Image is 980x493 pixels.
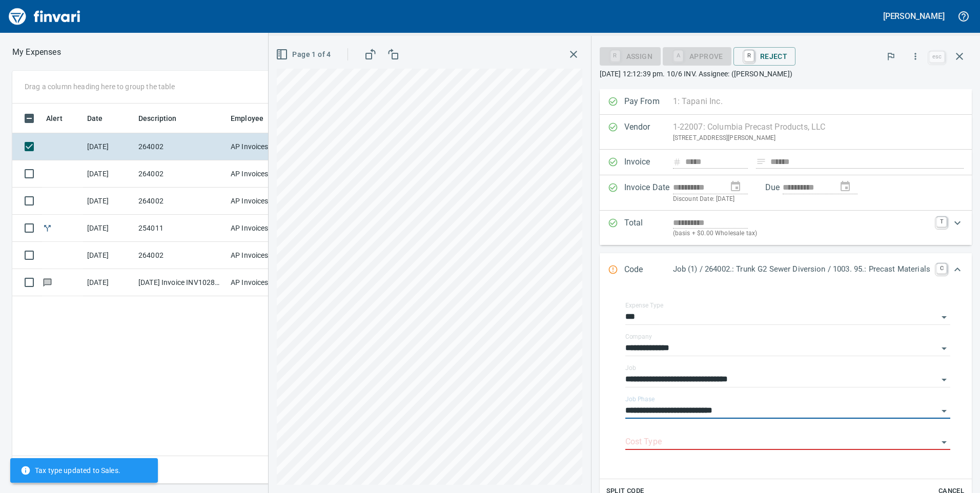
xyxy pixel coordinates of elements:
a: T [936,217,947,227]
p: Job (1) / 264002.: Trunk G2 Sewer Diversion / 1003. 95.: Precast Materials [673,263,930,275]
span: Description [138,112,177,125]
button: Page 1 of 4 [274,45,335,64]
p: (basis + $0.00 Wholesale tax) [673,229,930,239]
p: Drag a column heading here to group the table [25,81,175,92]
td: [DATE] [83,160,134,188]
a: R [744,50,754,61]
button: [PERSON_NAME] [881,8,947,24]
button: Open [937,373,951,387]
button: Flag [880,45,902,68]
td: [DATE] Invoice INV10286289 from [GEOGRAPHIC_DATA] (1-24796) [134,269,227,296]
span: Date [87,112,103,125]
td: [DATE] [83,133,134,160]
td: 264002 [134,160,227,188]
button: Open [937,310,951,324]
span: Tax type updated to Sales. [21,465,120,476]
div: Cost Type required [663,51,731,60]
td: [DATE] [83,188,134,215]
td: AP Invoices [227,215,303,242]
p: Total [624,217,673,239]
span: Close invoice [927,44,972,69]
td: 264002 [134,133,227,160]
label: Job Phase [625,396,655,402]
span: Date [87,112,116,125]
span: Alert [46,112,76,125]
td: [DATE] [83,242,134,269]
td: 264002 [134,242,227,269]
button: RReject [733,47,795,66]
td: AP Invoices [227,188,303,215]
button: Open [937,435,951,449]
label: Company [625,334,652,340]
td: AP Invoices [227,242,303,269]
h5: [PERSON_NAME] [883,11,945,22]
button: Open [937,404,951,418]
td: AP Invoices [227,160,303,188]
a: C [936,263,947,274]
div: Expand [600,211,972,245]
p: Code [624,263,673,277]
span: Split transaction [42,224,53,231]
td: [DATE] [83,269,134,296]
label: Job [625,365,636,371]
div: Assign [600,51,661,60]
span: Employee [231,112,263,125]
span: Reject [742,48,787,65]
span: Has messages [42,279,53,285]
td: 264002 [134,188,227,215]
td: 254011 [134,215,227,242]
img: Finvari [6,4,83,29]
a: esc [929,51,945,63]
td: AP Invoices [227,133,303,160]
label: Expense Type [625,302,663,309]
nav: breadcrumb [12,46,61,58]
p: My Expenses [12,46,61,58]
td: [DATE] [83,215,134,242]
span: Description [138,112,190,125]
button: Open [937,341,951,356]
p: [DATE] 12:12:39 pm. 10/6 INV. Assignee: ([PERSON_NAME]) [600,69,972,79]
button: More [904,45,927,68]
span: Employee [231,112,277,125]
span: Alert [46,112,63,125]
td: AP Invoices [227,269,303,296]
div: Expand [600,253,972,287]
span: Page 1 of 4 [278,48,331,61]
